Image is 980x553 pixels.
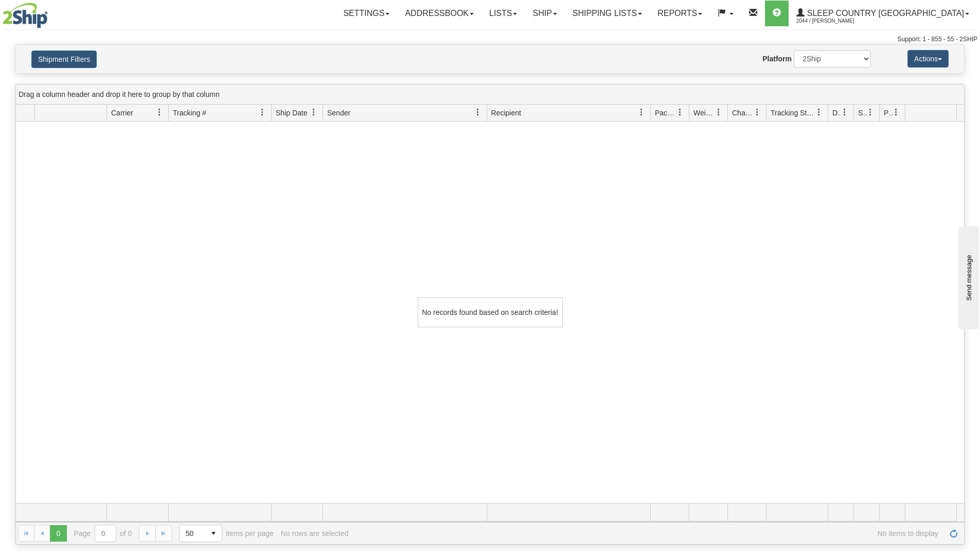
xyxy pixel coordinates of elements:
[327,108,350,118] span: Sender
[186,528,199,539] span: 50
[671,104,689,121] a: Packages filter column settings
[469,104,487,121] a: Sender filter column settings
[179,525,274,542] span: items per page
[482,1,525,26] a: Lists
[173,108,206,118] span: Tracking #
[693,108,715,118] span: Weight
[74,525,132,542] span: Page of 0
[355,529,938,538] span: No items to display
[732,108,754,118] span: Charge
[887,104,905,121] a: Pickup Status filter column settings
[205,525,222,542] span: select
[762,54,792,64] label: Platform
[397,1,482,26] a: Addressbook
[810,104,828,121] a: Tracking Status filter column settings
[633,104,650,121] a: Recipient filter column settings
[565,1,650,26] a: Shipping lists
[276,108,307,118] span: Ship Date
[805,9,964,18] span: Sleep Country [GEOGRAPHIC_DATA]
[956,224,979,329] iframe: chat widget
[281,529,349,538] div: No rows are selected
[8,9,95,16] div: Send message
[3,35,977,44] div: Support: 1 - 855 - 55 - 2SHIP
[50,525,66,542] span: Page 0
[254,104,271,121] a: Tracking # filter column settings
[946,525,962,542] a: Refresh
[749,104,766,121] a: Charge filter column settings
[305,104,323,121] a: Ship Date filter column settings
[832,108,841,118] span: Delivery Status
[151,104,168,121] a: Carrier filter column settings
[907,50,949,68] button: Actions
[179,525,222,542] span: Page sizes drop down
[525,1,564,26] a: Ship
[3,3,48,28] img: logo2044.jpg
[796,16,874,26] span: 2044 / [PERSON_NAME]
[650,1,710,26] a: Reports
[771,108,815,118] span: Tracking Status
[655,108,676,118] span: Packages
[491,108,521,118] span: Recipient
[418,297,563,327] div: No records found based on search criteria!
[16,85,964,105] div: grid grouping header
[862,104,879,121] a: Shipment Issues filter column settings
[884,108,893,118] span: Pickup Status
[789,1,977,26] a: Sleep Country [GEOGRAPHIC_DATA] 2044 / [PERSON_NAME]
[31,51,97,68] button: Shipment Filters
[710,104,727,121] a: Weight filter column settings
[858,108,867,118] span: Shipment Issues
[335,1,397,26] a: Settings
[836,104,853,121] a: Delivery Status filter column settings
[111,108,133,118] span: Carrier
